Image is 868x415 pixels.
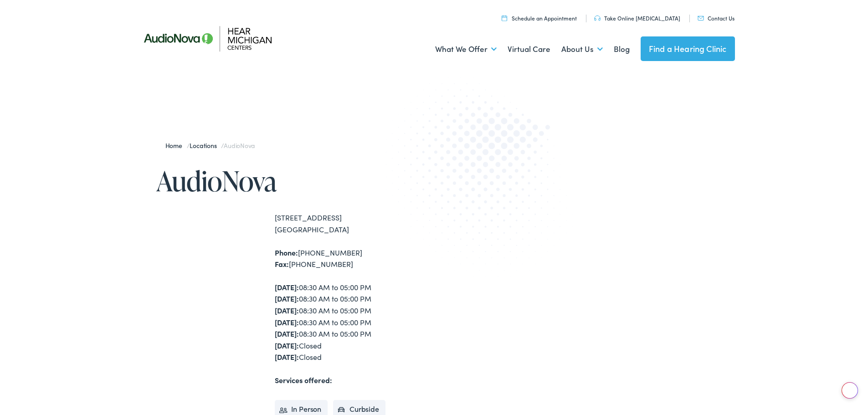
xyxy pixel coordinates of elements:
strong: [DATE]: [275,340,299,350]
span: AudioNova [224,141,255,150]
img: utility icon [698,16,704,20]
a: Take Online [MEDICAL_DATA] [594,14,680,22]
div: 08:30 AM to 05:00 PM 08:30 AM to 05:00 PM 08:30 AM to 05:00 PM 08:30 AM to 05:00 PM 08:30 AM to 0... [275,282,434,363]
a: Locations [190,141,221,150]
img: utility icon [594,15,601,21]
strong: [DATE]: [275,317,299,327]
div: [STREET_ADDRESS] [GEOGRAPHIC_DATA] [275,212,434,235]
a: Home [165,141,187,150]
img: utility icon [502,15,507,21]
a: Virtual Care [508,32,550,66]
strong: [DATE]: [275,328,299,338]
a: Schedule an Appointment [502,14,577,22]
span: / / [165,141,255,150]
strong: Phone: [275,247,298,257]
a: About Us [561,32,603,66]
a: Find a Hearing Clinic [641,36,735,61]
div: [PHONE_NUMBER] [PHONE_NUMBER] [275,247,434,270]
strong: Services offered: [275,375,332,385]
strong: Fax: [275,259,289,269]
strong: [DATE]: [275,305,299,315]
strong: [DATE]: [275,293,299,303]
strong: [DATE]: [275,282,299,292]
strong: [DATE]: [275,352,299,362]
a: What We Offer [435,32,497,66]
a: Blog [614,32,630,66]
a: Contact Us [698,14,734,22]
h1: AudioNova [156,166,434,196]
